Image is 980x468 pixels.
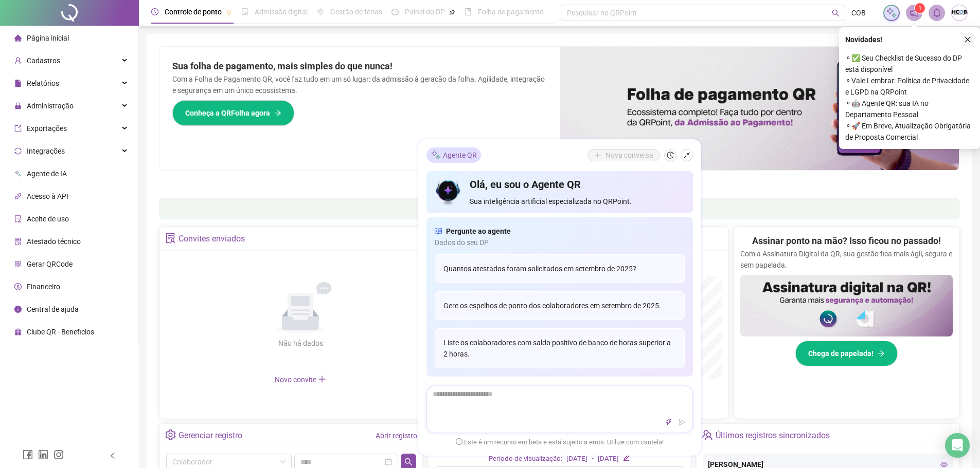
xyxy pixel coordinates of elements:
span: instagram [54,450,64,460]
span: Pergunte ao agente [446,226,511,237]
div: [DATE] [598,454,619,464]
span: user-add [14,57,22,64]
div: Open Intercom Messenger [945,433,970,458]
span: search [832,9,840,17]
span: Central de ajuda [27,305,79,313]
div: [DATE] [566,454,587,464]
span: Aceite de uso [27,215,69,223]
span: Gerar QRCode [27,260,73,268]
button: Conheça a QRFolha agora [172,100,294,126]
span: exclamation-circle [456,438,462,445]
div: Período de visualização: [489,454,562,464]
img: banner%2F8d14a306-6205-4263-8e5b-06e9a85ad873.png [560,47,959,170]
span: solution [165,233,176,244]
span: export [14,125,22,132]
span: Este é um recurso em beta e está sujeito a erros. Utilize com cautela! [456,437,664,447]
span: dashboard [391,8,399,15]
span: Chega de papelada! [808,348,874,359]
span: read [435,226,442,237]
span: edit [623,455,630,461]
span: sun [317,8,324,15]
span: audit [14,215,22,222]
button: thunderbolt [663,416,675,428]
span: file [14,80,22,87]
span: ⚬ 🤖 Agente QR: sua IA no Departamento Pessoal [845,98,974,120]
span: Agente de IA [27,170,67,178]
button: Chega de papelada! [795,341,898,366]
span: Painel do DP [405,8,445,16]
h2: Sua folha de pagamento, mais simples do que nunca! [172,59,547,73]
span: api [14,193,22,200]
img: 24957 [952,5,967,21]
span: clock-circle [151,8,158,15]
p: Com a Assinatura Digital da QR, sua gestão fica mais ágil, segura e sem papelada. [740,248,953,271]
img: sparkle-icon.fc2bf0ac1784a2077858766a79e2daf3.svg [431,149,441,160]
span: Página inicial [27,34,69,42]
a: Abrir registro [376,432,417,440]
span: Admissão digital [255,8,308,16]
img: sparkle-icon.fc2bf0ac1784a2077858766a79e2daf3.svg [886,7,897,18]
span: Gestão de férias [330,8,382,16]
span: qrcode [14,260,22,268]
button: Nova conversa [587,149,660,161]
span: history [667,152,674,159]
p: Com a Folha de Pagamento QR, você faz tudo em um só lugar: da admissão à geração da folha. Agilid... [172,73,547,96]
span: Conheça a QRFolha agora [185,107,270,119]
h4: Olá, eu sou o Agente QR [470,177,684,192]
span: book [465,8,472,15]
div: Agente QR [426,147,481,163]
span: plus [318,375,326,383]
span: ⚬ ✅ Seu Checklist de Sucesso do DP está disponível [845,52,974,75]
img: banner%2F02c71560-61a6-44d4-94b9-c8ab97240462.png [740,275,953,336]
span: team [702,429,712,440]
span: ⚬ 🚀 Em Breve, Atualização Obrigatória de Proposta Comercial [845,120,974,143]
span: search [404,458,413,466]
div: Quantos atestados foram solicitados em setembro de 2025? [435,254,685,283]
span: linkedin [38,450,48,460]
span: Atestado técnico [27,237,81,246]
span: notification [910,8,919,17]
span: arrow-right [878,350,885,357]
span: Cadastros [27,57,60,65]
span: ⚬ Vale Lembrar: Política de Privacidade e LGPD na QRPoint [845,75,974,98]
span: close [964,36,971,43]
span: eye [940,461,948,468]
span: pushpin [449,9,455,15]
div: Não há dados [253,338,348,349]
span: Integrações [27,147,65,155]
span: solution [14,238,22,245]
span: facebook [23,450,33,460]
span: bell [932,8,941,17]
span: Clube QR - Beneficios [27,328,94,336]
div: Liste os colaboradores com saldo positivo de banco de horas superior a 2 horas. [435,328,685,368]
span: shrink [683,152,690,159]
span: Novidades ! [845,34,882,45]
span: sync [14,147,22,155]
span: Sua inteligência artificial especializada no QRPoint. [470,196,684,207]
span: thunderbolt [665,419,672,426]
div: - [592,454,594,464]
span: Dados do seu DP [435,237,685,248]
span: setting [165,429,176,440]
span: info-circle [14,306,22,313]
span: lock [14,102,22,109]
span: left [109,452,116,459]
span: gift [14,328,22,335]
span: file-done [241,8,248,15]
button: send [676,416,688,428]
span: arrow-right [274,109,281,117]
span: Controle de ponto [165,8,222,16]
span: COB [851,7,866,18]
span: pushpin [226,9,232,15]
span: Novo convite [275,376,326,384]
span: home [14,34,22,42]
span: Relatórios [27,79,59,87]
span: Financeiro [27,283,60,291]
div: Gere os espelhos de ponto dos colaboradores em setembro de 2025. [435,291,685,320]
div: Gerenciar registro [179,427,242,444]
span: Acesso à API [27,192,68,200]
span: dollar [14,283,22,290]
sup: 1 [915,3,925,13]
img: icon [435,177,462,207]
span: 1 [918,5,922,12]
